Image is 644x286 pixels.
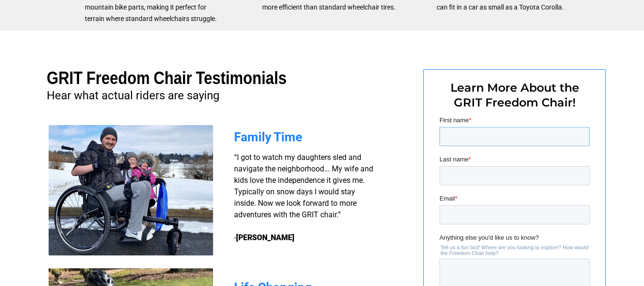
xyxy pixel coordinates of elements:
span: Family Time [234,130,302,144]
span: Learn More About the GRIT Freedom Chair! [450,81,579,109]
strong: [PERSON_NAME] [236,233,295,242]
span: “I got to watch my daughters sled and navigate the neighborhood... My wife and kids love the inde... [234,153,373,242]
span: Hear what actual riders are saying [47,89,219,102]
span: GRIT Freedom Chair Testimonials [47,68,286,88]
